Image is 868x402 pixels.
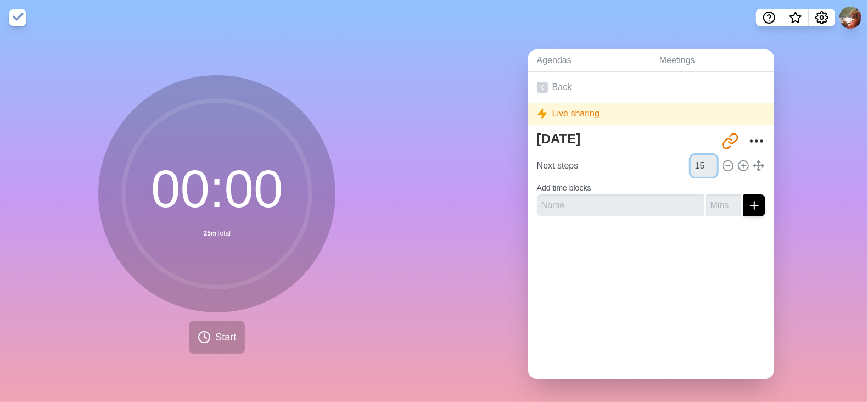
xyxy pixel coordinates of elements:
[528,103,774,125] div: Live sharing
[189,321,245,354] button: Start
[528,49,651,72] a: Agendas
[9,9,26,26] img: timeblocks logo
[651,49,774,72] a: Meetings
[528,72,774,103] a: Back
[533,155,688,177] input: Name
[746,130,768,152] button: More
[782,9,809,26] button: What’s new
[691,155,717,177] input: Mins
[719,130,741,152] button: Share link
[537,183,591,192] label: Add time blocks
[756,9,782,26] button: Help
[809,9,835,26] button: Settings
[215,330,236,345] span: Start
[706,194,741,216] input: Mins
[537,194,704,216] input: Name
